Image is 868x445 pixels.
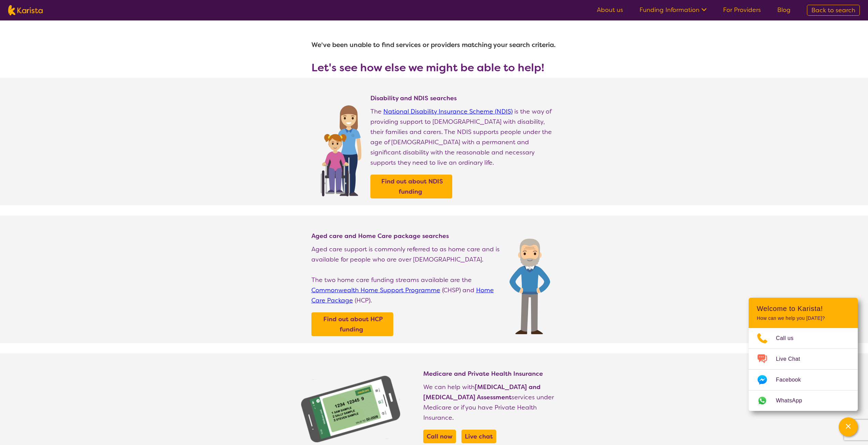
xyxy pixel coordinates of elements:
h3: Let's see how else we might be able to help! [311,61,557,74]
b: [MEDICAL_DATA] and [MEDICAL_DATA] Assessment [423,383,541,401]
span: Live Chat [776,354,808,364]
ul: Choose channel [749,328,858,411]
span: WhatsApp [776,396,810,406]
h4: Disability and NDIS searches [370,94,557,102]
button: Channel Menu [839,417,858,436]
b: Call now [427,432,453,441]
a: Call now [425,431,454,442]
p: The two home care funding streams available are the (CHSP) and (HCP). [311,275,503,306]
a: Live chat [463,431,495,442]
h4: Aged care and Home Care package searches [311,232,503,240]
p: The is the way of providing support to [DEMOGRAPHIC_DATA] with disability, their families and car... [370,106,557,168]
p: Aged care support is commonly referred to as home care and is available for people who are over [... [311,244,503,265]
h2: Welcome to Karista! [757,305,850,313]
span: Call us [776,333,802,343]
p: How can we help you [DATE]? [757,315,850,321]
a: National Disability Insurance Scheme (NDIS) [383,107,513,116]
b: Find out about HCP funding [323,315,383,333]
b: Live chat [465,432,493,441]
span: Facebook [776,375,809,385]
p: We can help with services under Medicare or if you have Private Health Insurance. [423,382,557,423]
h4: Medicare and Private Health Insurance [423,370,557,378]
img: Find NDIS and Disability services and providers [318,101,364,196]
a: Blog [777,6,791,14]
img: Find Age care and home care package services and providers [510,239,550,334]
b: Find out about NDIS funding [381,177,443,196]
a: Find out about NDIS funding [372,176,451,197]
img: Find NDIS and Disability services and providers [300,375,401,443]
a: Web link opens in a new tab. [749,390,858,411]
a: Commonwealth Home Support Programme [311,286,440,294]
a: Funding Information [639,6,707,14]
span: Back to search [811,6,855,14]
a: For Providers [723,6,761,14]
a: About us [597,6,623,14]
a: Find out about HCP funding [313,314,392,335]
h1: We've been unable to find services or providers matching your search criteria. [311,37,557,53]
div: Channel Menu [749,298,858,411]
img: Karista logo [8,5,43,15]
a: Back to search [807,5,860,16]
